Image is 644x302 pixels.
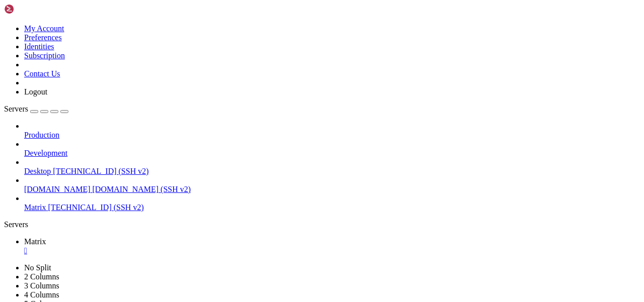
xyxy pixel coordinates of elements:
a: 3 Columns [24,281,59,290]
span: Desktop [24,167,51,175]
x-row: Memory usage: 23% IPv4 address for ens18: [TECHNICAL_ID] [4,72,513,81]
a: Production [24,131,640,140]
x-row: just raised the bar for easy, resilient and secure K8s cluster deployment. [4,107,513,115]
span: [DOMAIN_NAME] [24,185,91,193]
a: Matrix [24,237,640,255]
a: Servers [4,105,68,113]
li: Production [24,122,640,140]
x-row: Last login: [DATE] from [TECHNICAL_ID] [4,218,513,226]
span: System information as of Сб 30 авг 2025 19:30:29 UTC [4,38,213,46]
div: Servers [4,220,640,229]
a: 4 Columns [24,290,59,299]
span: Matrix [24,237,46,246]
a: Identities [24,42,54,51]
x-row: * Management: [URL][DOMAIN_NAME] [4,13,513,21]
a: Logout [24,87,47,96]
li: Development [24,140,640,158]
x-row: Usage of /: 12.9% of 127.83GB Users logged in: 1 [4,64,513,72]
a: Matrix [TECHNICAL_ID] (SSH v2) [24,203,640,212]
span: Matrix [24,203,46,212]
x-row: root@server1:~# [4,226,513,235]
span: Подробнее о включении службы ESM Apps at [URL][DOMAIN_NAME] [4,192,242,200]
span: 2 обновления может быть применено немедленно. [4,158,185,166]
span: 15 дополнительных обновлений безопасности могут быть применены с помощью ESM Apps. [4,183,334,191]
x-row: Swap usage: 0% [4,81,513,89]
li: [DOMAIN_NAME] [DOMAIN_NAME] (SSH v2) [24,176,640,194]
img: Shellngn [4,4,62,14]
a: Subscription [24,51,65,60]
span: Servers [4,105,28,113]
x-row: * Documentation: [URL][DOMAIN_NAME] [4,4,513,13]
span: Чтобы просмотреть дополнительные обновления выполните: apt list --upgradable [4,166,310,174]
a: Preferences [24,33,62,42]
span: Production [24,131,59,139]
a: Desktop [TECHNICAL_ID] (SSH v2) [24,167,640,176]
li: Matrix [TECHNICAL_ID] (SSH v2) [24,194,640,212]
a: My Account [24,24,64,33]
a:  [24,246,640,255]
li: Desktop [TECHNICAL_ID] (SSH v2) [24,158,640,176]
span: Расширенное поддержание безопасности (ESM) для Applications выключено. [4,141,286,149]
div: (16, 26) [72,226,76,235]
a: No Split [24,263,51,272]
span: [TECHNICAL_ID] (SSH v2) [53,167,148,175]
x-row: System load: 0.08 Processes: 287 [4,55,513,64]
a: [DOMAIN_NAME] [DOMAIN_NAME] (SSH v2) [24,185,640,194]
a: 2 Columns [24,272,59,281]
a: Development [24,149,640,158]
a: Contact Us [24,69,60,78]
span: [TECHNICAL_ID] (SSH v2) [48,203,144,212]
span: Development [24,149,67,157]
span: [DOMAIN_NAME] (SSH v2) [93,185,191,193]
x-row: * Strictly confined Kubernetes makes edge and IoT secure. Learn how MicroK8s [4,98,513,107]
x-row: [URL][DOMAIN_NAME] [4,124,513,132]
x-row: * Support: [URL][DOMAIN_NAME] [4,21,513,30]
